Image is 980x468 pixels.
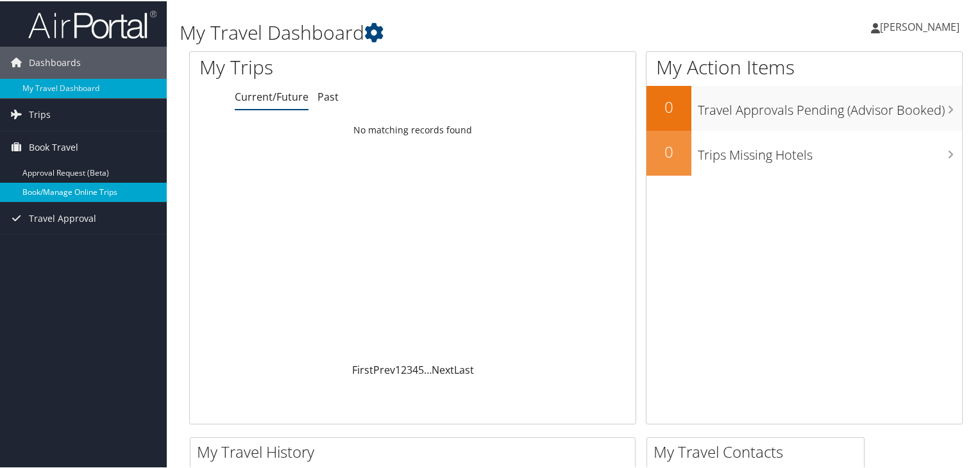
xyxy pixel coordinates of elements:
a: Prev [373,362,395,376]
span: [PERSON_NAME] [880,19,959,33]
td: No matching records found [190,117,636,140]
a: 5 [418,362,424,376]
h2: 0 [646,140,691,162]
h2: My Travel Contacts [654,440,864,462]
a: First [352,362,373,376]
a: 1 [395,362,401,376]
h3: Travel Approvals Pending (Advisor Booked) [698,94,962,118]
a: 4 [412,362,418,376]
span: Travel Approval [29,201,96,233]
a: 0Travel Approvals Pending (Advisor Booked) [646,85,962,130]
h1: My Travel Dashboard [180,18,708,45]
span: Trips [29,97,51,130]
span: Dashboards [29,46,81,78]
a: 2 [401,362,407,376]
h1: My Trips [199,53,441,79]
a: 3 [407,362,412,376]
span: Book Travel [29,130,78,162]
h2: 0 [646,95,691,117]
a: Next [432,362,454,376]
a: Last [454,362,474,376]
h2: My Travel History [197,440,635,462]
a: [PERSON_NAME] [871,6,972,45]
a: 0Trips Missing Hotels [646,130,962,174]
h1: My Action Items [646,53,962,79]
a: Past [317,88,339,103]
span: … [424,362,432,376]
a: Current/Future [235,88,308,103]
img: airportal-logo.png [28,8,156,38]
h3: Trips Missing Hotels [698,138,962,163]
